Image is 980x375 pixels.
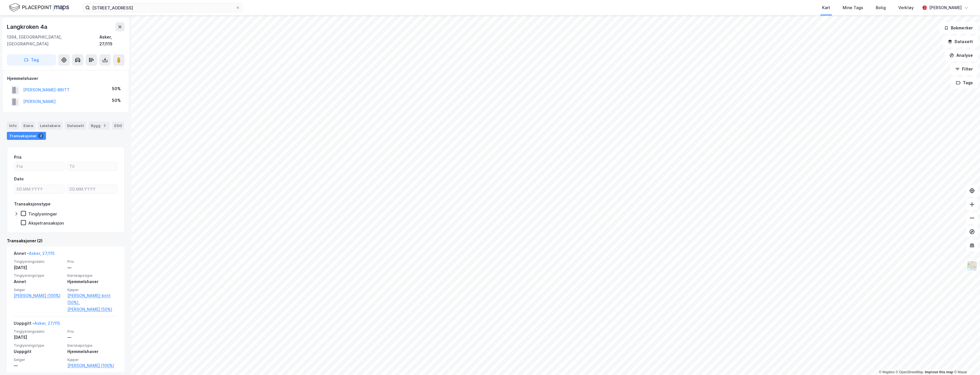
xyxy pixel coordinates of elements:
[14,292,64,299] a: [PERSON_NAME] (100%)
[951,348,980,375] div: Kontrollprogram for chat
[876,4,886,11] div: Bolig
[67,273,118,278] span: Eierskapstype
[7,54,56,66] button: Tag
[14,264,64,271] div: [DATE]
[945,50,978,61] button: Analyse
[67,259,118,264] span: Pris
[925,370,953,374] a: Improve this map
[14,287,64,292] span: Selger
[14,162,64,171] input: Fra
[38,133,44,139] div: 2
[7,237,124,244] div: Transaksjoner (2)
[67,362,118,369] a: [PERSON_NAME] (100%)
[29,251,55,256] a: Asker, 27/115
[34,321,60,326] a: Asker, 27/115
[14,154,22,161] div: Pris
[112,97,121,104] div: 50%
[14,259,64,264] span: Tinglysningsdato
[14,329,64,334] span: Tinglysningsdato
[67,329,118,334] span: Pris
[112,122,124,130] div: ESG
[89,122,110,130] div: Bygg
[879,370,895,374] a: Mapbox
[67,162,117,171] input: Til
[14,334,64,341] div: [DATE]
[28,211,57,217] div: Tinglysninger
[99,34,124,47] div: Asker, 27/115
[967,261,977,271] img: Z
[21,122,35,130] div: Eiere
[38,122,63,130] div: Leietakere
[7,22,48,31] div: Langkroken 4a
[898,4,914,11] div: Verktøy
[939,22,978,34] button: Bokmerker
[822,4,830,11] div: Kart
[896,370,923,374] a: OpenStreetMap
[14,320,60,329] div: Uoppgitt -
[67,357,118,362] span: Kjøper
[67,278,118,285] div: Hjemmelshaver
[65,122,86,130] div: Datasett
[90,3,236,12] input: Søk på adresse, matrikkel, gårdeiere, leietakere eller personer
[7,132,46,140] div: Transaksjoner
[951,348,980,375] iframe: Chat Widget
[67,264,118,271] div: —
[28,220,64,226] div: Aksjetransaksjon
[7,34,99,47] div: 1394, [GEOGRAPHIC_DATA], [GEOGRAPHIC_DATA]
[929,4,962,11] div: [PERSON_NAME]
[9,3,69,13] img: logo.f888ab2527a4732fd821a326f86c7f29.svg
[951,77,978,88] button: Tags
[950,63,978,75] button: Filter
[843,4,863,11] div: Mine Tags
[14,185,64,193] input: DD.MM.YYYY
[14,343,64,348] span: Tinglysningstype
[67,292,118,306] a: [PERSON_NAME]-britt (50%),
[67,185,117,193] input: DD.MM.YYYY
[943,36,978,47] button: Datasett
[14,348,64,355] div: Uoppgitt
[102,123,107,128] div: 2
[14,273,64,278] span: Tinglysningstype
[14,362,64,369] div: —
[14,176,24,182] div: Dato
[14,250,55,259] div: Annet -
[67,287,118,292] span: Kjøper
[67,343,118,348] span: Eierskapstype
[112,85,121,92] div: 50%
[14,357,64,362] span: Selger
[7,122,19,130] div: Info
[67,306,118,313] a: [PERSON_NAME] (50%)
[7,75,124,82] div: Hjemmelshaver
[14,278,64,285] div: Annet
[14,201,51,207] div: Transaksjonstype
[67,348,118,355] div: Hjemmelshaver
[67,334,118,341] div: —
